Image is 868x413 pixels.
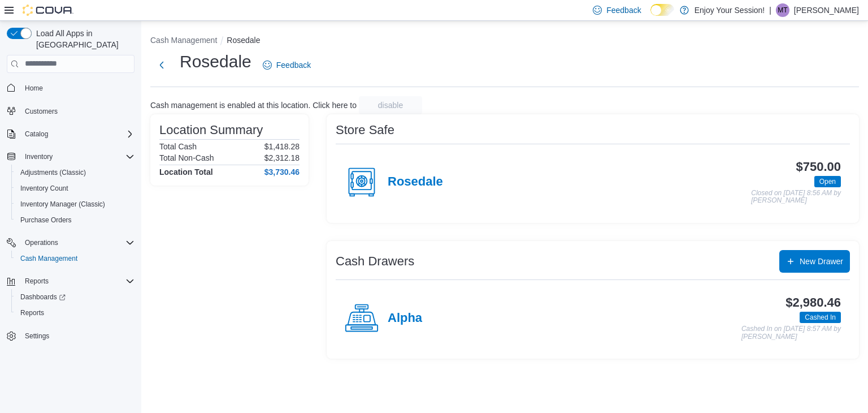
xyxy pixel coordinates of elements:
[16,306,134,320] span: Reports
[20,168,86,177] span: Adjustments (Classic)
[794,3,859,17] p: [PERSON_NAME]
[650,16,651,16] span: Dark Mode
[388,311,422,326] h4: Alpha
[20,127,134,141] span: Catalog
[20,150,134,164] span: Inventory
[25,107,58,116] span: Customers
[2,273,139,289] button: Reports
[16,306,49,320] a: Reports
[16,166,134,179] span: Adjustments (Classic)
[11,305,139,321] button: Reports
[264,142,300,151] p: $1,418.28
[20,81,47,95] a: Home
[11,212,139,228] button: Purchase Orders
[11,289,139,305] a: Dashboards
[159,153,214,162] h6: Total Non-Cash
[388,175,443,190] h4: Rosedale
[23,5,73,16] img: Cova
[150,101,357,110] p: Cash management is enabled at this location. Click here to
[20,308,44,317] span: Reports
[20,329,134,343] span: Settings
[16,182,134,195] span: Inventory Count
[2,235,139,251] button: Operations
[20,292,66,302] span: Dashboards
[16,213,76,227] a: Purchase Orders
[227,36,260,45] button: Rosedale
[16,213,134,227] span: Purchase Orders
[20,254,77,263] span: Cash Management
[11,165,139,180] button: Adjustments (Classic)
[16,252,82,265] a: Cash Management
[785,296,841,309] h3: $2,980.46
[814,176,841,187] span: Open
[20,216,72,225] span: Purchase Orders
[20,81,134,95] span: Home
[2,80,139,96] button: Home
[159,142,197,151] h6: Total Cash
[336,123,394,137] h3: Store Safe
[264,153,300,162] p: $2,312.18
[805,312,836,322] span: Cashed In
[779,250,850,273] button: New Drawer
[258,54,315,76] a: Feedback
[180,50,251,73] h1: Rosedale
[2,149,139,165] button: Inventory
[159,123,263,137] h3: Location Summary
[20,104,134,118] span: Customers
[2,103,139,119] button: Customers
[11,180,139,196] button: Inventory Count
[32,28,134,50] span: Load All Apps in [GEOGRAPHIC_DATA]
[20,236,134,249] span: Operations
[20,105,62,118] a: Customers
[800,256,843,267] span: New Drawer
[800,312,841,323] span: Cashed In
[359,96,422,114] button: disable
[16,166,90,179] a: Adjustments (Classic)
[276,59,311,71] span: Feedback
[20,127,53,141] button: Catalog
[25,238,58,247] span: Operations
[336,255,414,268] h3: Cash Drawers
[264,167,300,177] h4: $3,730.46
[2,328,139,344] button: Settings
[20,200,105,209] span: Inventory Manager (Classic)
[20,236,63,249] button: Operations
[378,100,403,111] span: disable
[11,196,139,212] button: Inventory Manager (Classic)
[16,290,134,304] span: Dashboards
[20,184,68,193] span: Inventory Count
[25,152,53,161] span: Inventory
[776,3,789,17] div: Matthew Topic
[20,274,134,288] span: Reports
[769,3,771,17] p: |
[25,277,49,286] span: Reports
[819,177,836,187] span: Open
[16,197,110,211] a: Inventory Manager (Classic)
[150,36,217,45] button: Cash Management
[20,274,53,288] button: Reports
[741,325,841,341] p: Cashed In on [DATE] 8:57 AM by [PERSON_NAME]
[16,252,134,265] span: Cash Management
[606,5,641,16] span: Feedback
[16,290,70,304] a: Dashboards
[20,329,54,343] a: Settings
[650,4,674,16] input: Dark Mode
[159,167,213,177] h4: Location Total
[16,182,73,195] a: Inventory Count
[751,190,841,205] p: Closed on [DATE] 8:56 AM by [PERSON_NAME]
[25,84,43,93] span: Home
[796,160,841,174] h3: $750.00
[16,197,134,211] span: Inventory Manager (Classic)
[25,332,49,341] span: Settings
[2,126,139,142] button: Catalog
[11,251,139,266] button: Cash Management
[150,54,173,76] button: Next
[7,75,134,374] nav: Complex example
[25,130,48,139] span: Catalog
[778,3,787,17] span: MT
[20,150,57,164] button: Inventory
[150,35,859,48] nav: An example of EuiBreadcrumbs
[695,3,765,17] p: Enjoy Your Session!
